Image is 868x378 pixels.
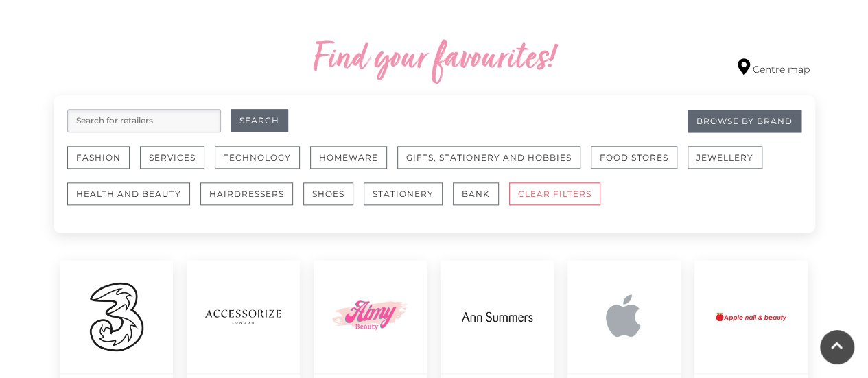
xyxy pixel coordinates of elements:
a: Shoes [303,182,364,219]
a: Bank [453,182,509,219]
button: Jewellery [688,146,762,169]
button: CLEAR FILTERS [509,182,600,205]
a: Fashion [67,146,140,182]
button: Homeware [310,146,387,169]
input: Search for retailers [67,109,221,132]
a: Stationery [364,182,453,219]
a: Browse By Brand [688,110,801,132]
a: Hairdressers [200,182,303,219]
a: Technology [215,146,310,182]
a: Gifts, Stationery and Hobbies [397,146,591,182]
button: Services [140,146,204,169]
a: Centre map [738,58,810,77]
a: Services [140,146,215,182]
button: Gifts, Stationery and Hobbies [397,146,580,169]
a: Health and Beauty [67,182,200,219]
a: Homeware [310,146,397,182]
button: Bank [453,182,499,205]
button: Health and Beauty [67,182,190,205]
button: Stationery [364,182,443,205]
button: Food Stores [591,146,677,169]
button: Search [231,109,288,132]
button: Shoes [303,182,353,205]
button: Fashion [67,146,130,169]
h2: Find your favourites! [184,38,685,82]
a: CLEAR FILTERS [509,182,611,219]
button: Hairdressers [200,182,293,205]
button: Technology [215,146,300,169]
a: Food Stores [591,146,688,182]
a: Jewellery [688,146,773,182]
